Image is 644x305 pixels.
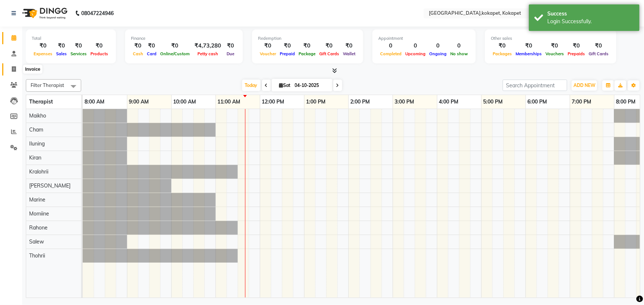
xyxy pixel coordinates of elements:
div: ₹0 [297,42,317,50]
a: 11:00 AM [216,97,242,107]
div: 0 [378,42,403,50]
span: Memberships [514,51,544,56]
span: Due [225,51,236,56]
img: logo [19,3,69,24]
button: ADD NEW [572,80,597,91]
span: Kralohrii [29,168,48,175]
div: ₹0 [491,42,514,50]
span: Rahone [29,224,48,231]
span: Wallet [341,51,357,56]
div: Login Successfully. [547,18,634,25]
span: Gift Cards [587,51,610,56]
b: 08047224946 [81,3,114,24]
div: 0 [403,42,427,50]
span: Cash [131,51,145,56]
span: [PERSON_NAME] [29,182,70,189]
div: ₹0 [145,42,158,50]
span: Upcoming [403,51,427,56]
div: 0 [448,42,470,50]
span: Sales [54,51,69,56]
span: Iluning [29,140,45,147]
div: ₹0 [341,42,357,50]
a: 1:00 PM [304,97,328,107]
div: ₹0 [544,42,566,50]
input: Search Appointment [503,80,567,91]
span: Kiran [29,154,41,161]
a: 3:00 PM [393,97,416,107]
div: Redemption [258,35,357,42]
span: Card [145,51,158,56]
div: ₹0 [566,42,587,50]
span: Prepaids [566,51,587,56]
div: ₹0 [32,42,54,50]
a: 8:00 AM [83,97,106,107]
div: ₹4,73,280 [192,42,224,50]
div: ₹0 [158,42,192,50]
div: Appointment [378,35,470,42]
div: Success [547,10,634,18]
div: ₹0 [224,42,237,50]
span: Today [242,80,261,91]
div: 0 [427,42,448,50]
span: Petty cash [196,51,220,56]
div: Finance [131,35,237,42]
a: 12:00 PM [260,97,286,107]
span: ADD NEW [574,83,595,88]
a: 7:00 PM [570,97,593,107]
div: ₹0 [131,42,145,50]
input: 2025-10-04 [293,80,330,91]
span: Vouchers [544,51,566,56]
div: ₹0 [317,42,341,50]
span: Products [89,51,110,56]
span: Prepaid [278,51,297,56]
div: ₹0 [258,42,278,50]
span: Gift Cards [317,51,341,56]
a: 10:00 AM [172,97,198,107]
div: Invoice [23,65,42,74]
a: 4:00 PM [437,97,461,107]
a: 8:00 PM [614,97,638,107]
span: Therapist [29,98,53,105]
a: 2:00 PM [349,97,372,107]
span: Maikho [29,112,46,119]
span: Expenses [32,51,54,56]
span: Completed [378,51,403,56]
a: 9:00 AM [127,97,151,107]
div: ₹0 [54,42,69,50]
span: Ongoing [427,51,448,56]
div: ₹0 [69,42,89,50]
div: ₹0 [587,42,610,50]
div: Other sales [491,35,610,42]
span: Filter Therapist [31,82,64,88]
div: ₹0 [514,42,544,50]
span: Cham [29,126,43,133]
div: ₹0 [89,42,110,50]
a: 6:00 PM [526,97,549,107]
span: Services [69,51,89,56]
span: Sat [278,83,293,88]
span: Momiine [29,210,49,217]
span: Package [297,51,317,56]
span: Salew [29,238,44,245]
div: ₹0 [278,42,297,50]
div: Total [32,35,110,42]
span: Packages [491,51,514,56]
span: Marine [29,196,45,203]
span: Voucher [258,51,278,56]
a: 5:00 PM [482,97,505,107]
span: Online/Custom [158,51,192,56]
span: No show [448,51,470,56]
span: Thohrii [29,252,45,259]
